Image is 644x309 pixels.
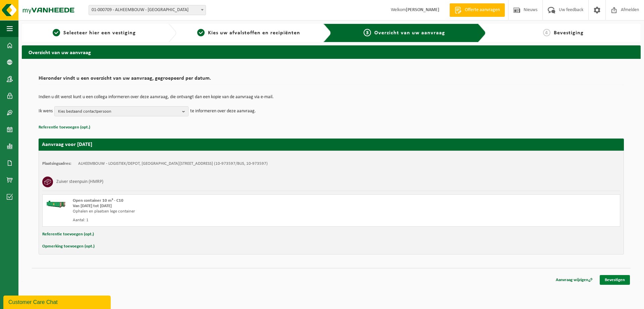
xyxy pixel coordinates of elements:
[374,30,445,36] span: Overzicht van uw aanvraag
[39,76,624,85] h2: Hieronder vindt u een overzicht van uw aanvraag, gegroepeerd per datum.
[197,29,205,36] span: 2
[46,198,66,208] img: HK-XC-10-GN-00.png
[42,242,95,251] button: Opmerking toevoegen (opt.)
[54,106,189,116] button: Kies bestaand contactpersoon
[89,5,206,15] span: 01-000709 - ALHEEMBOUW - OOSTNIEUWKERKE
[73,198,123,203] span: Open container 10 m³ - C10
[73,209,358,214] div: Ophalen en plaatsen lege container
[463,7,501,13] span: Offerte aanvragen
[58,107,179,117] span: Kies bestaand contactpersoon
[63,30,136,36] span: Selecteer hier een vestiging
[449,3,505,17] a: Offerte aanvragen
[39,106,53,116] p: Ik wens
[42,161,71,166] strong: Plaatsingsadres:
[543,29,550,36] span: 4
[42,230,94,239] button: Referentie toevoegen (opt.)
[190,106,256,116] p: te informeren over deze aanvraag.
[73,218,358,223] div: Aantal: 1
[39,123,90,132] button: Referentie toevoegen (opt.)
[89,5,206,15] span: 01-000709 - ALHEEMBOUW - OOSTNIEUWKERKE
[78,161,268,166] td: ALHEEMBOUW - LOGISTIEK/DEPOT, [GEOGRAPHIC_DATA][STREET_ADDRESS] (10-973597/BUS, 10-973597)
[551,275,598,285] a: Aanvraag wijzigen
[42,142,92,147] strong: Aanvraag voor [DATE]
[554,30,584,36] span: Bevestiging
[22,45,641,59] h2: Overzicht van uw aanvraag
[180,29,318,37] a: 2Kies uw afvalstoffen en recipiënten
[53,29,60,36] span: 1
[39,95,624,100] p: Indien u dit wenst kunt u een collega informeren over deze aanvraag, die ontvangt dan een kopie v...
[208,30,300,36] span: Kies uw afvalstoffen en recipiënten
[406,7,439,12] strong: [PERSON_NAME]
[73,204,112,208] strong: Van [DATE] tot [DATE]
[364,29,371,36] span: 3
[3,294,112,309] iframe: chat widget
[600,275,630,285] a: Bevestigen
[56,177,103,187] h3: Zuiver steenpuin (HMRP)
[25,29,163,37] a: 1Selecteer hier een vestiging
